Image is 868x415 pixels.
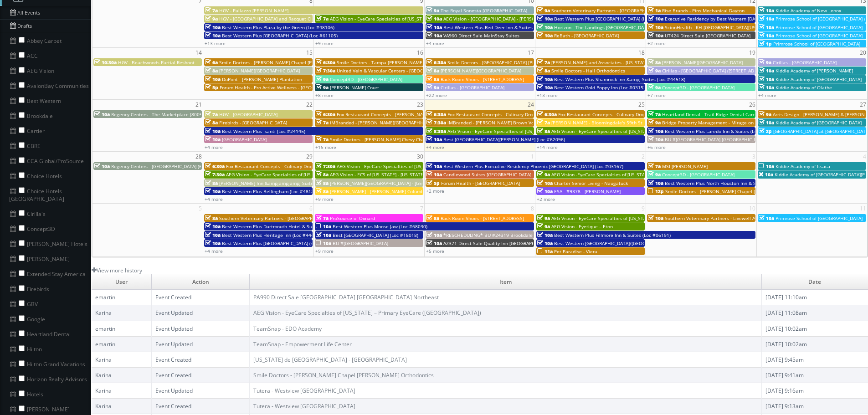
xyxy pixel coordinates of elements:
span: AEG Vision - EyeCare Specialties of [US_STATE] – [PERSON_NAME] Eye Care [551,215,714,221]
span: 19 [748,48,756,57]
span: The Royal Sonesta [GEOGRAPHIC_DATA] [441,7,527,14]
span: DuPont - [PERSON_NAME] Plantation [222,76,302,82]
span: Cirillas - [GEOGRAPHIC_DATA] [441,84,504,91]
span: UT424 Direct Sale [GEOGRAPHIC_DATA] [665,32,750,39]
span: Primrose School of [GEOGRAPHIC_DATA] [776,24,863,31]
span: 10a [648,15,663,22]
span: 10a [426,171,442,178]
span: AEG Vision -EyeCare Specialties of [US_STATE] – Eyes On Sammamish [551,171,703,178]
span: Rack Room Shoes - [STREET_ADDRESS] [441,215,524,221]
span: Concept3D - [GEOGRAPHIC_DATA] [330,76,402,82]
span: 10 [748,204,756,213]
span: Best Western Plus Isanti (Loc #24145) [222,128,305,134]
span: Smile Doctors - [PERSON_NAME] Chapel [PERSON_NAME] Orthodontics [665,188,820,195]
span: Kiddie Academy of [GEOGRAPHIC_DATA] [776,76,862,82]
span: Southern Veterinary Partners - [GEOGRAPHIC_DATA][PERSON_NAME] [551,7,700,14]
td: Event Created [151,368,249,383]
span: 10a [648,32,663,39]
td: Karina [92,368,151,383]
span: Best Western Plus North Houston Inn & Suites (Loc #44475) [665,180,796,186]
span: 8a [537,67,550,74]
span: Best Western Plus Executive Residency Phoenix [GEOGRAPHIC_DATA] (Loc #03167) [443,163,623,169]
span: 10a [426,32,442,39]
span: 10a [648,128,663,134]
span: 10a [537,76,553,82]
span: 10a [648,215,663,221]
span: 21 [195,100,203,109]
span: 9a [537,215,550,221]
span: Kiddie Academy of New Lenox [776,7,841,14]
span: 8a [316,180,329,186]
span: AEG Vision - Eyetique – Eton [551,223,613,230]
span: 29 [305,152,313,161]
a: +7 more [647,92,666,98]
span: Forum Health - [GEOGRAPHIC_DATA] [441,180,520,186]
a: +2 more [426,188,444,194]
td: Action [151,274,249,290]
span: iMBranded - [PERSON_NAME][GEOGRAPHIC_DATA] BMW [330,119,452,126]
td: Date [761,274,868,290]
span: Fox Restaurant Concepts - Culinary Dropout - [GEOGRAPHIC_DATA] [447,111,591,118]
span: 8a [316,171,329,178]
span: 10a [426,163,442,169]
span: 10a [426,15,442,22]
td: emartin [92,321,151,336]
span: 9a [205,15,218,22]
span: 8a [648,59,661,66]
span: 6a [205,59,218,66]
span: 10a [426,136,442,143]
td: [DATE] 11:08am [761,305,868,321]
span: ESA - #9378 - [PERSON_NAME] [554,188,621,195]
span: [PERSON_NAME][GEOGRAPHIC_DATA] - [GEOGRAPHIC_DATA] [330,180,459,186]
span: 10a [759,67,774,74]
span: 9a [648,84,661,91]
span: [PERSON_NAME] Court [330,84,379,91]
span: 9a [537,7,550,14]
span: 10:30a [94,59,117,66]
span: 9a [426,84,439,91]
span: 9a [648,67,661,74]
td: Event Updated [151,321,249,336]
span: 20 [859,48,867,57]
span: 16 [416,48,424,57]
span: 15 [305,48,313,57]
span: 8:30a [426,128,446,134]
span: 7a [537,119,550,126]
td: Event Created [151,352,249,367]
span: 7a [316,136,329,143]
span: 10a [537,232,553,238]
span: Kiddie Academy of [PERSON_NAME] [776,67,853,74]
span: 10a [205,76,221,82]
span: 10a [94,111,110,118]
span: 12p [648,188,664,195]
span: HGV - [GEOGRAPHIC_DATA] and Racquet Club [219,15,317,22]
td: Event Created [151,290,249,305]
span: 30 [416,152,424,161]
span: 10a [759,215,774,221]
span: 10a [537,24,553,31]
span: ReBath - [GEOGRAPHIC_DATA] [554,32,619,39]
span: 10a [205,128,221,134]
span: 7a [205,7,218,14]
td: [DATE] 10:02am [761,336,868,352]
span: 10a [316,223,331,230]
span: 10a [537,15,553,22]
span: [PERSON_NAME] - Bloomingdale's 59th St [551,119,642,126]
span: Smile Doctors - Tampa [PERSON_NAME] [PERSON_NAME] Orthodontics [337,59,491,66]
span: [PERSON_NAME][GEOGRAPHIC_DATA] [441,67,521,74]
span: Fox Restaurant Concepts - Culinary Dropout - [GEOGRAPHIC_DATA] [558,111,702,118]
a: +5 more [426,248,444,254]
span: 22 [305,100,313,109]
span: Best Western Plus Plaza by the Green (Loc #48106) [222,24,334,31]
span: BU #[GEOGRAPHIC_DATA] [GEOGRAPHIC_DATA] [665,136,766,143]
span: 10a [759,171,773,178]
span: ProSource of Oxnard [330,215,375,221]
span: 8a [426,215,439,221]
td: Karina [92,352,151,367]
a: +13 more [537,92,558,98]
span: *RESCHEDULING* BU #24319 Brookdale [GEOGRAPHIC_DATA] [443,232,579,238]
span: HGV - Pallazzo [PERSON_NAME] [219,7,288,14]
span: Pet Paradise - Viera [554,248,597,255]
span: 28 [195,152,203,161]
a: AEG Vision - EyeCare Specialties of [US_STATE] – Primary EyeCare ([GEOGRAPHIC_DATA]) [253,309,481,317]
